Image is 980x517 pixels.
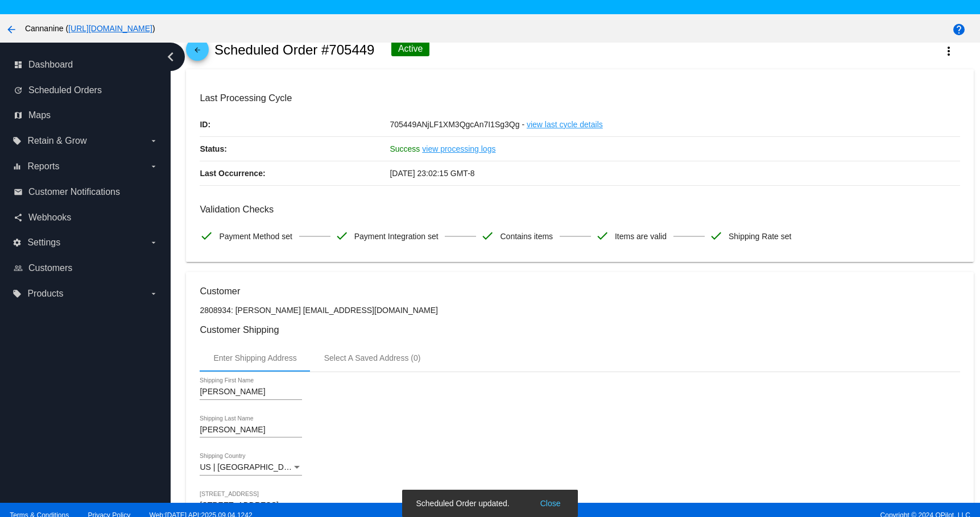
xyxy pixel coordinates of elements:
[500,224,553,248] span: Contains items
[200,387,302,397] input: Shipping First Name
[200,204,960,215] h3: Validation Checks
[200,501,960,510] input: Shipping Street 1
[28,110,51,120] span: Maps
[149,289,158,298] i: arrow_drop_down
[200,137,390,161] p: Status:
[13,289,22,298] i: local_offer
[200,306,960,315] p: 2808934: [PERSON_NAME] [EMAIL_ADDRESS][DOMAIN_NAME]
[28,60,73,70] span: Dashboard
[14,259,158,277] a: people_outline Customers
[391,41,430,56] div: Active
[416,498,564,509] simple-snack-bar: Scheduled Order updated.
[14,187,23,197] i: email
[219,224,292,248] span: Payment Method set
[354,224,439,248] span: Payment Integration set
[709,229,723,243] mat-icon: check
[14,264,23,273] i: people_outline
[149,162,158,171] i: arrow_drop_down
[14,209,158,227] a: share Webhooks
[14,60,23,69] i: dashboard
[324,353,421,362] div: Select A Saved Address (0)
[14,106,158,124] a: map Maps
[13,162,22,171] i: equalizer
[162,48,180,66] i: chevron_left
[481,229,494,243] mat-icon: check
[14,111,23,120] i: map
[27,289,63,299] span: Products
[14,86,23,95] i: update
[149,238,158,247] i: arrow_drop_down
[615,224,667,248] span: Items are valid
[200,93,960,103] h3: Last Processing Cycle
[14,56,158,74] a: dashboard Dashboard
[13,238,22,247] i: settings
[200,324,960,335] h3: Customer Shipping
[5,23,18,36] mat-icon: arrow_back
[28,212,71,223] span: Webhooks
[200,112,390,136] p: ID:
[952,23,966,36] mat-icon: help
[28,263,72,273] span: Customers
[729,224,792,248] span: Shipping Rate set
[25,24,155,33] span: Cannanine ( )
[200,462,300,472] span: US | [GEOGRAPHIC_DATA]
[422,137,495,161] a: view processing logs
[68,24,152,33] a: [URL][DOMAIN_NAME]
[200,229,213,243] mat-icon: check
[191,46,204,60] mat-icon: arrow_back
[14,183,158,201] a: email Customer Notifications
[214,42,375,58] h2: Scheduled Order #705449
[200,426,302,435] input: Shipping Last Name
[213,353,296,362] div: Enter Shipping Address
[200,463,302,472] mat-select: Shipping Country
[28,187,120,197] span: Customer Notifications
[335,229,349,243] mat-icon: check
[14,213,23,222] i: share
[149,136,158,145] i: arrow_drop_down
[27,161,59,172] span: Reports
[27,136,86,146] span: Retain & Grow
[390,169,474,178] span: [DATE] 23:02:15 GMT-8
[13,136,22,145] i: local_offer
[200,161,390,185] p: Last Occurrence:
[14,81,158,99] a: update Scheduled Orders
[200,286,960,297] h3: Customer
[27,237,60,248] span: Settings
[390,120,524,129] span: 705449ANjLF1XM3QgcAn7I1Sg3Qg -
[537,498,564,509] button: Close
[527,112,603,136] a: view last cycle details
[942,44,956,58] mat-icon: more_vert
[390,144,420,153] span: Success
[28,85,102,95] span: Scheduled Orders
[596,229,609,243] mat-icon: check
